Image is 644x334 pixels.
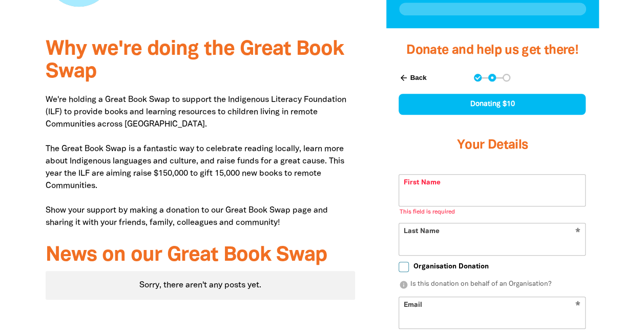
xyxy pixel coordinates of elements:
i: arrow_back [399,73,408,82]
p: Is this donation on behalf of an Organisation? [399,280,586,290]
span: Why we're doing the Great Book Swap [46,40,344,81]
button: Navigate to step 3 of 3 to enter your payment details [503,74,510,81]
div: Paginated content [46,271,356,300]
button: Back [394,69,430,87]
span: Organisation Donation [413,262,488,272]
button: Navigate to step 2 of 3 to enter your details [488,74,496,81]
h3: News on our Great Book Swap [46,244,356,267]
p: We're holding a Great Book Swap to support the Indigenous Literacy Foundation (ILF) to provide bo... [46,94,356,229]
button: Navigate to step 1 of 3 to enter your donation amount [474,74,482,81]
h3: Your Details [399,125,586,166]
input: Organisation Donation [399,262,409,272]
div: Sorry, there aren't any posts yet. [46,271,356,300]
span: Donate and help us get there! [406,45,578,56]
i: info [399,280,408,289]
div: Donating $10 [399,94,586,115]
